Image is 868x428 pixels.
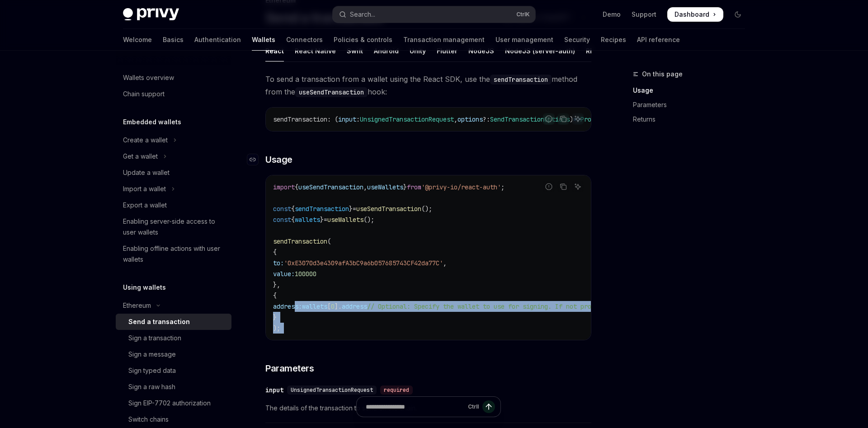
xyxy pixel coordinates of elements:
[443,259,447,267] span: ,
[295,40,336,61] div: React Native
[363,216,374,224] span: ();
[367,302,725,310] span: // Optional: Specify the wallet to use for signing. If not provided, the first wallet will be used.
[291,205,295,213] span: {
[116,181,231,197] button: Toggle Import a wallet section
[116,165,231,181] a: Update a wallet
[273,259,284,267] span: to:
[603,10,621,19] a: Demo
[586,40,614,61] div: REST API
[291,216,295,224] span: {
[342,302,367,310] span: address
[273,270,295,278] span: value:
[291,386,373,394] span: UnsignedTransactionRequest
[284,259,443,267] span: '0xE3070d3e4309afA3bC9a6b057685743CF42da77C'
[572,181,584,193] button: Ask AI
[302,302,327,310] span: wallets
[123,243,226,265] div: Enabling offline actions with user wallets
[333,6,535,23] button: Open search
[633,98,752,112] a: Parameters
[295,205,349,213] span: sendTransaction
[334,29,392,51] a: Policies & controls
[458,115,483,123] span: options
[320,216,324,224] span: }
[123,135,168,146] div: Create a wallet
[265,153,292,166] span: Usage
[350,9,375,20] div: Search...
[252,29,275,51] a: Wallets
[407,183,421,191] span: from
[116,379,231,395] a: Sign a raw hash
[123,8,179,21] img: dark logo
[437,40,458,61] div: Flutter
[123,200,167,211] div: Export a wallet
[273,183,295,191] span: import
[572,113,584,125] button: Ask AI
[374,40,399,61] div: Android
[116,297,231,314] button: Toggle Ethereum section
[454,115,458,123] span: ,
[273,248,277,256] span: {
[265,362,314,375] span: Parameters
[116,240,231,268] a: Enabling offline actions with user wallets
[273,115,327,123] span: sendTransaction
[633,112,752,127] a: Returns
[273,205,291,213] span: const
[265,386,283,395] div: input
[366,397,464,417] input: Ask a question...
[295,87,368,97] code: useSendTransaction
[163,29,184,51] a: Basics
[123,167,170,178] div: Update a wallet
[490,75,552,85] code: sendTransaction
[632,10,656,19] a: Support
[123,151,158,162] div: Get a wallet
[116,346,231,362] a: Sign a message
[410,40,426,61] div: Unity
[353,205,356,213] span: =
[123,89,165,99] div: Chain support
[468,40,494,61] div: NodeJS
[286,29,323,51] a: Connectors
[367,183,403,191] span: useWallets
[116,213,231,240] a: Enabling server-side access to user wallets
[273,281,280,289] span: },
[265,73,591,98] span: To send a transaction from a wallet using the React SDK, use the method from the hook:
[543,181,555,193] button: Report incorrect code
[116,411,231,428] a: Switch chains
[403,183,407,191] span: }
[667,7,723,22] a: Dashboard
[505,40,575,61] div: NodeJS (server-auth)
[123,72,174,83] div: Wallets overview
[123,216,226,238] div: Enabling server-side access to user wallets
[327,237,331,245] span: (
[116,86,231,102] a: Chain support
[421,183,501,191] span: '@privy-io/react-auth'
[128,381,175,392] div: Sign a raw hash
[273,216,291,224] span: const
[116,70,231,86] a: Wallets overview
[273,324,280,332] span: );
[128,365,176,376] div: Sign typed data
[633,83,752,98] a: Usage
[295,270,316,278] span: 100000
[637,29,680,51] a: API reference
[123,282,166,293] h5: Using wallets
[128,316,190,327] div: Send a transaction
[327,115,338,123] span: : (
[123,117,181,127] h5: Embedded wallets
[543,113,555,125] button: Report incorrect code
[363,183,367,191] span: ,
[421,205,432,213] span: ();
[564,29,590,51] a: Security
[675,10,709,19] span: Dashboard
[642,69,683,80] span: On this page
[295,216,320,224] span: wallets
[403,29,485,51] a: Transaction management
[116,148,231,165] button: Toggle Get a wallet section
[116,362,231,379] a: Sign typed data
[273,237,327,245] span: sendTransaction
[123,183,166,194] div: Import a wallet
[495,29,553,51] a: User management
[273,313,277,321] span: }
[128,333,181,343] div: Sign a transaction
[490,115,570,123] span: SendTransactionOptions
